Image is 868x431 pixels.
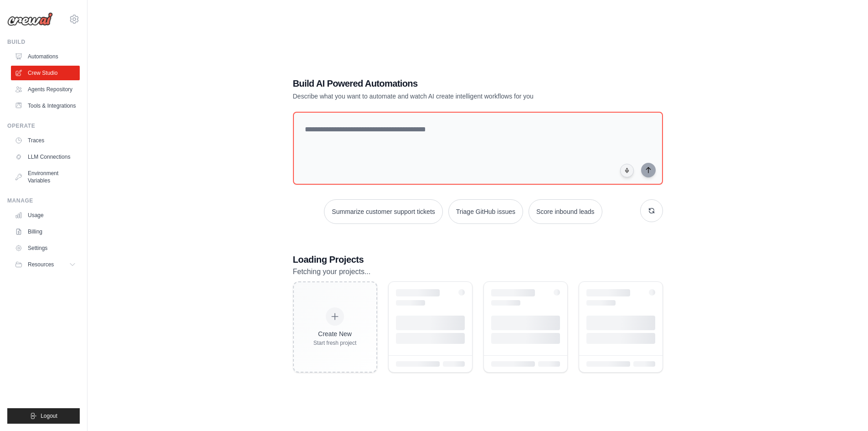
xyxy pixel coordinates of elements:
[28,261,54,268] span: Resources
[293,92,599,101] p: Describe what you want to automate and watch AI create intelligent workflows for you
[324,199,442,224] button: Summarize customer support tickets
[7,197,80,204] div: Manage
[529,199,602,224] button: Score inbound leads
[7,122,80,130] div: Operate
[293,253,663,266] h3: Loading Projects
[640,199,663,222] button: Get new suggestions
[7,12,53,26] img: Logo
[7,408,80,424] button: Logout
[448,199,523,224] button: Triage GitHub issues
[11,257,80,272] button: Resources
[293,266,663,278] p: Fetching your projects...
[620,164,634,177] button: Click to speak your automation idea
[11,82,80,97] a: Agents Repository
[293,77,599,90] h1: Build AI Powered Automations
[11,208,80,223] a: Usage
[11,133,80,148] a: Traces
[313,329,357,338] div: Create New
[11,224,80,239] a: Billing
[11,99,80,113] a: Tools & Integrations
[11,166,80,188] a: Environment Variables
[11,66,80,80] a: Crew Studio
[11,49,80,64] a: Automations
[11,150,80,164] a: LLM Connections
[7,38,80,46] div: Build
[41,412,57,420] span: Logout
[11,241,80,255] a: Settings
[313,339,357,347] div: Start fresh project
